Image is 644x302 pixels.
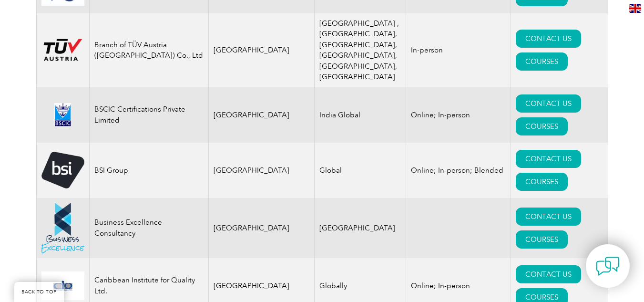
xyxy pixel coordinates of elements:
td: [GEOGRAPHIC_DATA] ,[GEOGRAPHIC_DATA], [GEOGRAPHIC_DATA], [GEOGRAPHIC_DATA], [GEOGRAPHIC_DATA], [G... [315,13,406,87]
img: ad2ea39e-148b-ed11-81ac-0022481565fd-logo.png [41,38,84,62]
td: Online; In-person [406,87,511,143]
td: BSI Group [89,143,208,198]
img: contact-chat.png [596,254,620,278]
img: 48df379e-2966-eb11-a812-00224814860b-logo.png [41,203,84,253]
img: en [629,4,641,13]
a: CONTACT US [516,94,581,113]
a: COURSES [516,52,568,71]
td: In-person [406,13,511,87]
td: Branch of TÜV Austria ([GEOGRAPHIC_DATA]) Co., Ltd [89,13,208,87]
a: COURSES [516,173,568,191]
a: CONTACT US [516,265,581,283]
img: d624547b-a6e0-e911-a812-000d3a795b83-logo.png [41,103,84,126]
td: [GEOGRAPHIC_DATA] [208,13,315,87]
a: BACK TO TOP [14,282,64,302]
td: Global [315,143,406,198]
td: [GEOGRAPHIC_DATA] [208,198,315,258]
a: COURSES [516,117,568,135]
a: CONTACT US [516,150,581,168]
td: BSCIC Certifications Private Limited [89,87,208,143]
td: [GEOGRAPHIC_DATA] [208,143,315,198]
td: Online; In-person; Blended [406,143,511,198]
a: CONTACT US [516,30,581,48]
td: [GEOGRAPHIC_DATA] [315,198,406,258]
a: CONTACT US [516,208,581,226]
img: d6ccebca-6c76-ed11-81ab-0022481565fd-logo.jpg [41,271,84,300]
td: India Global [315,87,406,143]
td: Business Excellence Consultancy [89,198,208,258]
td: [GEOGRAPHIC_DATA] [208,87,315,143]
a: COURSES [516,230,568,249]
img: 5f72c78c-dabc-ea11-a814-000d3a79823d-logo.png [41,152,84,188]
